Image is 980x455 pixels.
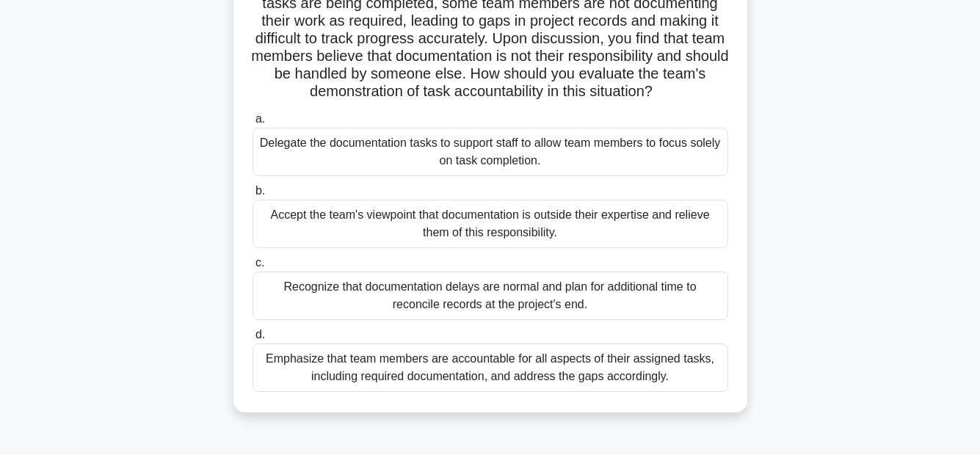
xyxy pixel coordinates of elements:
span: a. [255,112,265,125]
span: c. [255,256,264,269]
div: Delegate the documentation tasks to support staff to allow team members to focus solely on task c... [253,128,728,176]
div: Recognize that documentation delays are normal and plan for additional time to reconcile records ... [253,272,728,320]
div: Emphasize that team members are accountable for all aspects of their assigned tasks, including re... [253,343,728,392]
div: Accept the team's viewpoint that documentation is outside their expertise and relieve them of thi... [253,200,728,248]
span: d. [255,328,265,341]
span: b. [255,184,265,197]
